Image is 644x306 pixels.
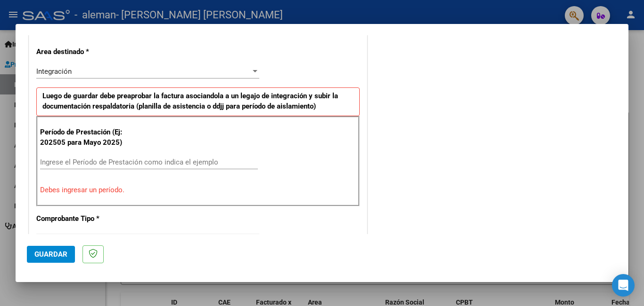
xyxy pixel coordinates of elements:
[27,246,75,263] button: Guardar
[36,213,133,224] p: Comprobante Tipo *
[36,67,72,76] span: Integración
[34,250,67,259] span: Guardar
[40,127,135,148] p: Período de Prestación (Ej: 202505 para Mayo 2025)
[36,234,66,242] span: Factura C
[612,274,635,297] div: Open Intercom Messenger
[36,47,133,57] p: Area destinado *
[42,92,338,111] strong: Luego de guardar debe preaprobar la factura asociandola a un legajo de integración y subir la doc...
[40,185,356,196] p: Debes ingresar un período.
